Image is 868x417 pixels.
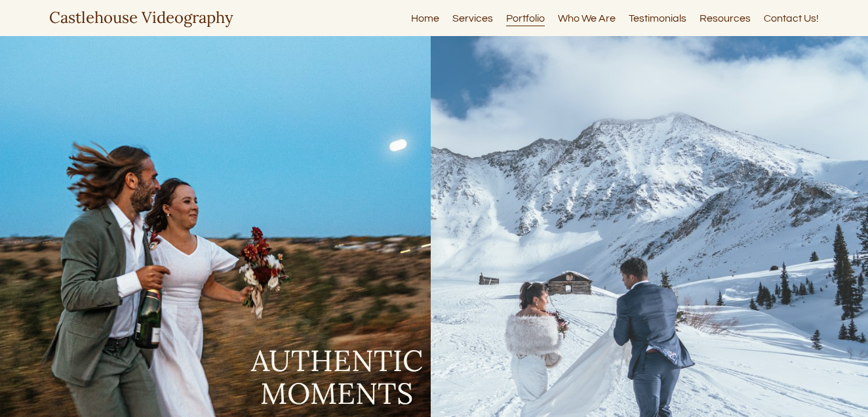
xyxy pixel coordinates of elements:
[251,342,431,412] span: AUTHENTIC MOMENTS
[558,9,616,27] a: Who We Are
[49,7,233,28] a: Castlehouse Videography
[506,9,545,27] a: Portfolio
[452,9,493,27] a: Services
[764,9,819,27] a: Contact Us!
[411,9,439,27] a: Home
[700,9,751,27] a: Resources
[629,9,686,27] a: Testimonials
